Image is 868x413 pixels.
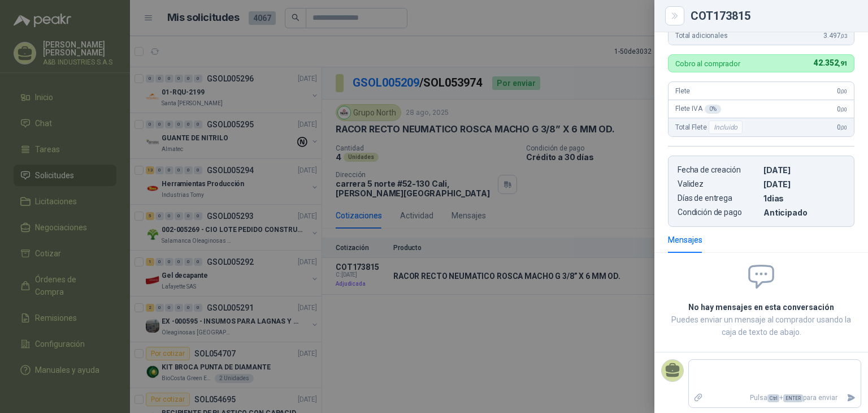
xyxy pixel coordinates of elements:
[668,301,854,313] h2: No hay mensajes en esta conversación
[840,124,847,131] span: ,00
[814,58,847,67] span: 42.352
[678,179,759,189] p: Validez
[842,388,861,408] button: Enviar
[678,165,759,175] p: Fecha de creación
[783,394,803,402] span: ENTER
[840,106,847,113] span: ,00
[678,193,759,203] p: Días de entrega
[838,60,847,67] span: ,91
[668,9,682,23] button: Close
[668,234,702,246] div: Mensajes
[669,27,854,45] div: Total adicionales
[763,165,845,175] p: [DATE]
[678,208,759,217] p: Condición de pago
[837,123,847,131] span: 0
[840,33,847,39] span: ,03
[763,208,845,217] p: Anticipado
[675,105,721,114] span: Flete IVA
[763,193,845,203] p: 1 dias
[708,388,843,408] p: Pulsa + para enviar
[767,394,779,402] span: Ctrl
[763,179,845,189] p: [DATE]
[705,105,721,114] div: 0 %
[691,10,854,21] div: COT173815
[837,105,847,113] span: 0
[675,87,690,95] span: Flete
[840,88,847,94] span: ,00
[709,121,743,134] div: Incluido
[675,60,740,67] p: Cobro al comprador
[689,388,708,408] label: Adjuntar archivos
[675,121,745,134] span: Total Flete
[668,313,854,338] p: Puedes enviar un mensaje al comprador usando la caja de texto de abajo.
[823,32,847,40] span: 3.497
[837,87,847,95] span: 0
